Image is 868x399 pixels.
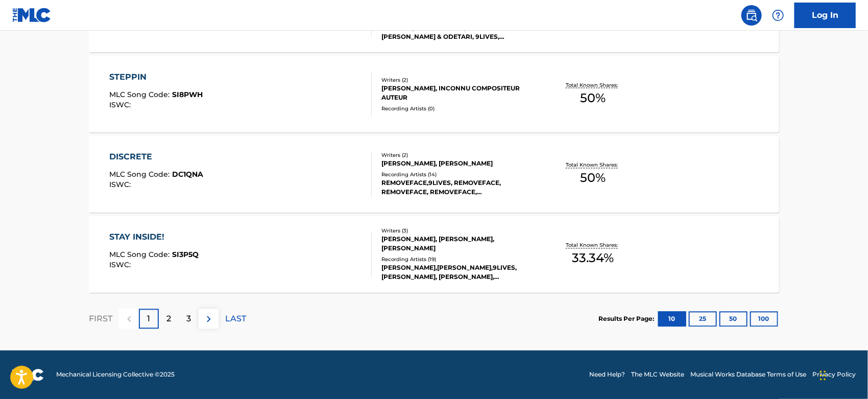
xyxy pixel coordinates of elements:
a: STAY INSIDE!MLC Song Code:SI3P5QISWC:Writers (3)[PERSON_NAME], [PERSON_NAME], [PERSON_NAME]Record... [89,216,779,293]
a: Log In [794,3,856,28]
span: 50 % [581,89,606,107]
p: 3 [186,313,191,325]
p: Total Known Shares: [566,161,620,169]
span: 33.34 % [572,249,614,268]
img: search [745,9,758,21]
a: Public Search [741,5,762,26]
div: STAY INSIDE! [110,231,199,244]
div: STEPPIN [110,71,203,83]
div: Recording Artists ( 14 ) [381,171,536,179]
button: 50 [719,312,748,327]
div: Recording Artists ( 19 ) [381,256,536,264]
div: [PERSON_NAME], INCONNU COMPOSITEUR AUTEUR [381,84,536,102]
img: right [203,313,215,325]
span: DC1QNA [173,170,204,179]
a: STEPPINMLC Song Code:SI8PWHISWC:Writers (2)[PERSON_NAME], INCONNU COMPOSITEUR AUTEURRecording Art... [89,56,779,132]
p: Total Known Shares: [566,242,620,249]
div: 채팅 위젯 [817,350,868,399]
iframe: Chat Widget [817,350,868,399]
div: [PERSON_NAME], [PERSON_NAME], [PERSON_NAME] [381,235,536,253]
span: ISWC : [110,180,134,190]
span: MLC Song Code : [110,170,173,179]
span: Mechanical Licensing Collective © 2025 [56,370,175,380]
p: 1 [148,313,151,325]
div: Writers ( 2 ) [381,76,536,84]
a: Privacy Policy [812,370,856,380]
p: Total Known Shares: [566,81,620,89]
a: DISCRETEMLC Song Code:DC1QNAISWC:Writers (2)[PERSON_NAME], [PERSON_NAME]Recording Artists (14)REM... [89,136,779,213]
a: The MLC Website [631,370,684,380]
span: ISWC : [110,261,134,270]
div: Help [768,5,788,26]
button: 25 [689,312,717,327]
span: MLC Song Code : [110,250,173,260]
div: DISCRETE [110,151,204,163]
span: MLC Song Code : [110,90,173,99]
div: Writers ( 2 ) [381,152,536,159]
a: Need Help? [589,370,625,380]
span: SI8PWH [173,90,203,99]
span: SI3P5Q [173,250,199,260]
div: 9LIVES & [PERSON_NAME] & ODETARI, 9LIVES & [PERSON_NAME] & ODETARI, 9LIVES,[PERSON_NAME],ODETARI,... [381,23,536,41]
button: 10 [658,312,686,327]
a: Musical Works Database Terms of Use [690,370,806,380]
p: LAST [225,313,246,325]
span: 50 % [581,169,606,187]
div: REMOVEFACE,9LIVES, REMOVEFACE, REMOVEFACE, REMOVEFACE, REMOVEFACE,9LIVES [381,179,536,197]
span: ISWC : [110,100,134,109]
p: FIRST [89,313,112,325]
div: [PERSON_NAME], [PERSON_NAME] [381,159,536,169]
p: 2 [166,313,171,325]
div: 드래그 [820,360,826,391]
button: 100 [750,312,778,327]
p: Results Per Page: [598,315,657,324]
img: logo [12,369,44,381]
div: [PERSON_NAME],[PERSON_NAME],9LIVES, [PERSON_NAME], [PERSON_NAME], [PERSON_NAME], [PERSON_NAME],[P... [381,264,536,282]
div: Writers ( 3 ) [381,227,536,235]
img: help [772,9,784,21]
img: MLC Logo [12,8,52,22]
div: Recording Artists ( 0 ) [381,105,536,112]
